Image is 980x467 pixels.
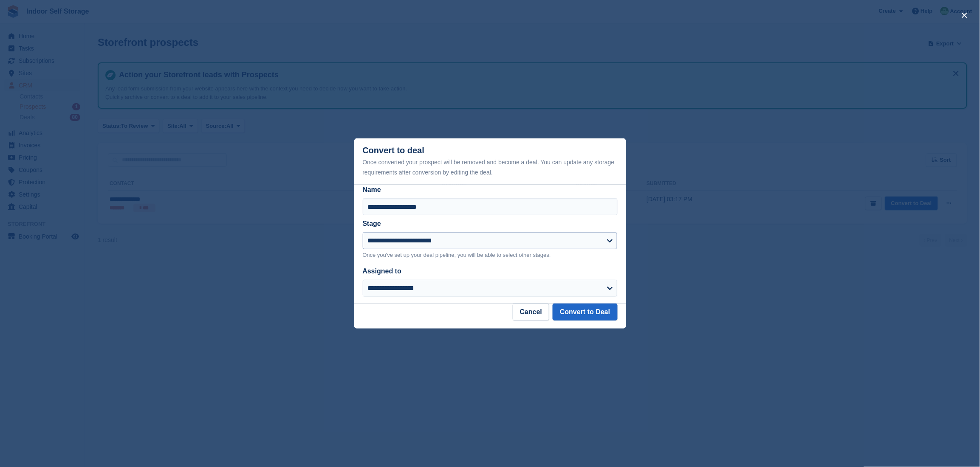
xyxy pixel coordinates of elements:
button: close [958,8,972,22]
label: Assigned to [363,267,402,275]
button: Convert to Deal [553,304,617,321]
label: Name [363,185,618,195]
p: Once you've set up your deal pipeline, you will be able to select other stages. [363,251,618,259]
div: Convert to deal [363,146,618,177]
div: Once converted your prospect will be removed and become a deal. You can update any storage requir... [363,157,618,177]
button: Cancel [513,304,549,321]
label: Stage [363,220,381,227]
